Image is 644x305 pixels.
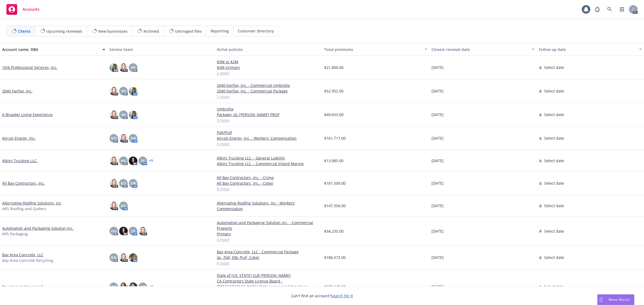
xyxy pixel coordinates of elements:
[217,106,320,112] a: Umbrella
[2,206,46,211] span: ARS Roofing and Gutters
[217,65,320,70] a: $2M primary
[217,260,320,266] a: 4 more
[2,231,28,237] span: APS Packaging
[324,112,343,117] span: $49,653.00
[2,88,32,94] a: 2040 Fairfax, Inc.
[2,135,36,141] a: Aircon Energy, Inc.
[119,63,128,72] img: photo
[149,159,153,162] a: + 1
[109,63,118,72] img: photo
[324,255,346,260] span: $186,573.00
[324,203,346,209] span: $147,356.00
[431,255,444,260] span: [DATE]
[149,285,153,288] a: + 2
[217,200,320,211] a: Alternative Roofing Solutions, Inc - Workers' Compensation
[111,135,116,141] span: KO
[324,180,346,186] span: $181,509.00
[431,88,444,94] span: [DATE]
[431,284,444,289] span: [DATE]
[544,112,564,117] span: Select date
[324,47,421,52] div: Total premiums
[431,158,444,163] span: [DATE]
[109,202,118,210] img: photo
[544,180,564,186] span: Select date
[131,228,135,234] span: SF
[130,180,136,186] span: SW
[2,180,45,186] a: All Bay Contractors, Inc.
[238,28,274,34] span: Customer Directory
[431,180,444,186] span: [DATE]
[217,117,320,123] a: 3 more
[291,293,353,299] span: Can't find an account?
[121,203,126,209] span: KO
[544,203,564,209] span: Select date
[109,47,213,52] div: Service team
[324,88,343,94] span: $52,952.00
[217,130,320,135] a: Poll/Prof
[592,4,603,15] a: Report a Bug
[18,28,31,34] span: Clients
[431,203,444,209] span: [DATE]
[129,282,137,291] img: photo
[121,180,126,186] span: KO
[140,284,145,289] span: HB
[129,110,137,119] img: photo
[129,87,137,95] img: photo
[604,4,615,15] a: Search
[2,47,99,52] div: Account name, DBA
[217,231,320,237] a: Primary
[544,88,564,94] span: Select date
[121,112,126,117] span: MJ
[431,228,444,234] span: [DATE]
[217,161,320,166] a: Albini Trucking LLC. - Commercial Inland Marine
[217,141,320,147] a: 3 more
[217,88,320,94] a: 2040 Fairfax, Inc. - Commercial Package
[217,255,320,260] a: GL, Poll, EBL Prof, Cyber
[217,180,320,186] a: All Bay Contractors, Inc. - Cyber
[119,134,128,143] img: photo
[138,227,147,235] img: photo
[175,28,202,34] span: Untriaged files
[324,284,346,289] span: $190,149.00
[211,28,229,34] span: Reporting
[217,175,320,180] a: All Bay Contractors, Inc. - Crime
[217,278,320,295] a: CA Contractors State License Board - [DEMOGRAPHIC_DATA] State License LLC Employee Worker Bond
[46,28,82,34] span: Upcoming renewals
[119,227,128,235] img: photo
[324,65,343,70] span: $21,806.00
[111,255,116,260] span: KO
[2,225,74,231] a: Automation and Packaging Solution Inc.
[539,47,636,52] div: Follow up date
[217,94,320,99] a: 1 more
[431,65,444,70] span: [DATE]
[217,135,320,141] a: Aircon Energy, Inc. - Workers' Compensation
[431,112,444,117] span: [DATE]
[109,110,118,119] img: photo
[597,294,634,305] button: Nova Assist
[331,293,353,298] a: Search for it
[109,179,118,188] img: photo
[109,157,118,165] img: photo
[217,47,320,52] div: Active policies
[217,237,320,242] a: 4 more
[544,65,564,70] span: Select date
[609,297,630,302] span: Nova Assist
[119,253,128,262] img: photo
[429,43,537,56] button: Closest renewal date
[119,282,128,291] img: photo
[322,43,429,56] button: Total premiums
[2,200,61,206] a: Alternative Roofing Solutions, Inc
[217,59,320,65] a: $3M xs $2M
[2,112,53,117] a: A Broader Living Experience
[324,228,343,234] span: $34,235.00
[121,158,126,163] span: HG
[131,65,136,70] span: MJ
[617,4,627,15] a: Switch app
[217,186,320,192] a: 9 more
[2,252,43,258] a: Bay Area Concrete, LLC
[217,249,320,255] a: Bay Area Concrete, LLC - Commercial Package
